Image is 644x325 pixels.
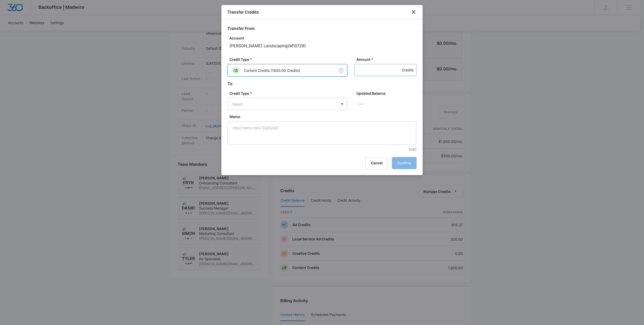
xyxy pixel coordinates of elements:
button: Cancel [366,157,388,169]
label: Credit Type [229,57,349,62]
div: Select [232,101,331,107]
p: --- [358,98,417,110]
h1: Transfer Credits [227,9,259,15]
p: 0/40 [229,147,417,152]
label: Amount [356,57,419,62]
p: [PERSON_NAME] Landscaping ( M10728 ) [229,43,417,49]
h2: Transfer From [227,25,417,31]
h2: To [227,81,417,87]
label: Updated Balance [356,91,419,96]
p: Content Credits (1800.00 Credits) [244,68,300,73]
p: Account [229,35,417,41]
label: Memo [229,114,419,119]
label: Credit Type [229,91,349,96]
button: Clear [337,66,345,74]
button: close [411,9,417,15]
div: Credits [402,64,414,76]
